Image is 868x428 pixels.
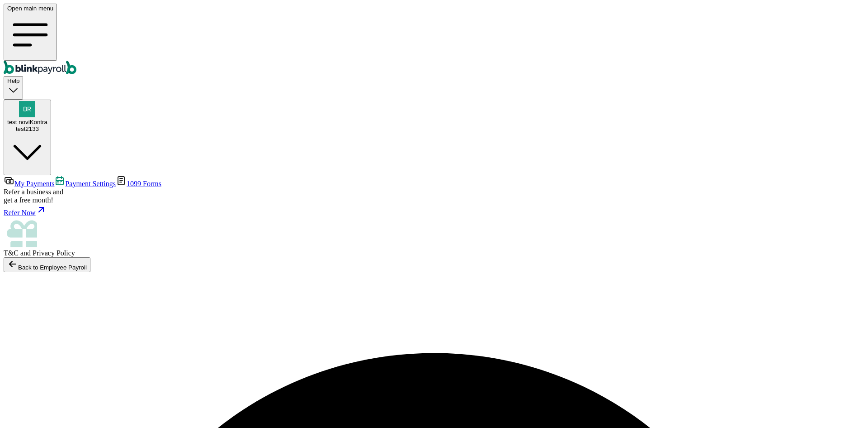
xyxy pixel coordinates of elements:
[4,188,864,204] div: Refer a business and get a free month!
[4,76,23,99] button: Help
[116,180,161,188] a: 1099 Forms
[4,249,75,257] span: and
[7,5,53,12] span: Open main menu
[4,257,90,272] button: Back to Employee Payroll
[127,180,161,188] span: 1099 Forms
[33,249,75,257] span: Privacy Policy
[18,264,87,271] span: Back to Employee Payroll
[4,4,57,61] button: Open main menu
[7,125,47,132] div: test2133
[4,249,19,257] span: T&C
[4,175,864,257] nav: Team Member Portal Sidebar
[7,77,19,84] span: Help
[14,180,54,188] span: My Payments
[54,180,116,188] a: Payment Settings
[4,180,54,188] a: My Payments
[65,180,116,188] span: Payment Settings
[4,4,864,76] nav: Global
[7,119,47,125] span: test noviKontra
[4,100,51,175] button: test noviKontratest2133
[717,330,868,428] iframe: Chat Widget
[4,204,864,217] a: Refer Now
